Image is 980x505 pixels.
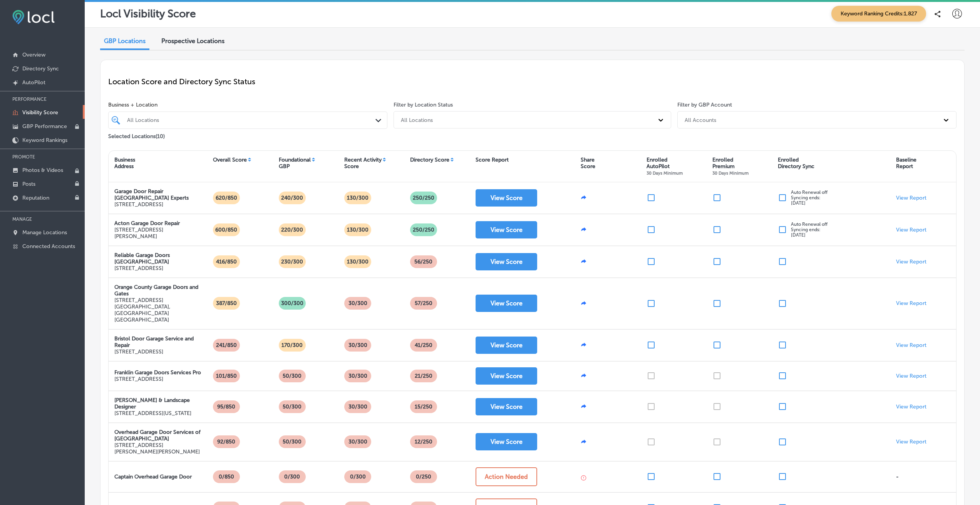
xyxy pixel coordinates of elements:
[896,403,926,410] a: View Report
[896,258,926,265] p: View Report
[344,157,382,170] div: Recent Activity Score
[476,221,537,238] button: View Score
[213,339,240,352] p: 241/850
[100,7,196,20] p: Locl Visibility Score
[647,157,683,176] div: Enrolled AutoPilot
[213,370,240,382] p: 101/850
[114,265,201,272] p: [STREET_ADDRESS]
[22,123,67,130] p: GBP Performance
[345,339,370,352] p: 30/300
[22,181,35,187] p: Posts
[831,6,926,22] span: Keyword Ranking Credits: 1,827
[476,398,537,415] a: View Score
[412,435,436,448] p: 12 /250
[278,339,306,352] p: 170/300
[896,438,926,445] p: View Report
[712,170,749,176] span: 30 Days Minimum
[413,470,434,483] p: 0 /250
[778,157,814,170] div: Enrolled Directory Sync
[280,370,305,382] p: 50/300
[476,189,537,207] button: View Score
[344,223,372,236] p: 130/300
[114,429,201,442] strong: Overhead Garage Door Services of [GEOGRAPHIC_DATA]
[410,157,449,163] div: Directory Score
[114,227,201,240] p: [STREET_ADDRESS][PERSON_NAME]
[896,300,926,307] a: View Report
[212,223,240,236] p: 600/850
[22,243,75,250] p: Connected Accounts
[896,157,916,170] div: Baseline Report
[213,297,240,310] p: 387/850
[476,295,537,312] button: View Score
[412,339,436,352] p: 41 /250
[476,367,537,385] button: View Score
[401,117,433,123] div: All Locations
[161,37,224,45] span: Prospective Locations
[791,222,828,238] p: Auto Renewal off
[278,192,306,204] p: 240/300
[677,102,732,108] label: Filter by GBP Account
[114,376,201,382] p: [STREET_ADDRESS]
[476,253,537,270] button: View Score
[344,192,372,204] p: 130/300
[791,195,821,206] span: Syncing ends: [DATE]
[114,369,201,376] strong: Franklin Garage Doors Services Pro
[345,297,370,310] p: 30/300
[896,195,926,201] a: View Report
[22,109,58,116] p: Visibility Score
[581,157,595,170] div: Share Score
[216,470,237,483] p: 0/850
[114,201,201,208] p: [STREET_ADDRESS]
[114,297,201,323] p: [STREET_ADDRESS] [GEOGRAPHIC_DATA], [GEOGRAPHIC_DATA] [GEOGRAPHIC_DATA]
[213,157,247,163] div: Overall Score
[394,102,453,108] label: Filter by Location Status
[476,337,537,354] button: View Score
[114,284,198,297] strong: Orange County Garage Doors and Gates
[22,137,67,143] p: Keyword Rankings
[410,192,437,204] p: 250 /250
[108,77,957,86] p: Location Score and Directory Sync Status
[347,470,369,483] p: 0/300
[476,157,509,163] div: Score Report
[278,223,306,236] p: 220/300
[22,195,49,201] p: Reputation
[896,373,926,379] a: View Report
[114,442,201,455] p: [STREET_ADDRESS][PERSON_NAME][PERSON_NAME]
[345,435,370,448] p: 30/300
[712,157,749,176] div: Enrolled Premium
[114,348,201,355] p: [STREET_ADDRESS]
[104,37,146,45] span: GBP Locations
[213,192,240,204] p: 620/850
[344,255,372,268] p: 130/300
[476,467,537,486] button: Action Needed
[114,252,170,265] strong: Reliable Garage Doors [GEOGRAPHIC_DATA]
[412,400,436,413] p: 15 /250
[476,433,537,450] button: View Score
[896,342,926,348] p: View Report
[114,410,201,417] p: [STREET_ADDRESS][US_STATE]
[896,473,899,480] div: -
[278,297,307,310] p: 300/300
[279,157,311,170] div: Foundational GBP
[114,220,180,227] strong: Acton Garage Door Repair
[108,130,165,140] p: Selected Locations ( 10 )
[278,255,306,268] p: 230/300
[412,370,436,382] p: 21 /250
[12,10,55,24] img: fda3e92497d09a02dc62c9cd864e3231.png
[22,79,45,86] p: AutoPilot
[647,170,683,176] span: 30 Days Minimum
[281,470,303,483] p: 0/300
[896,227,926,233] a: View Report
[213,255,240,268] p: 416/850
